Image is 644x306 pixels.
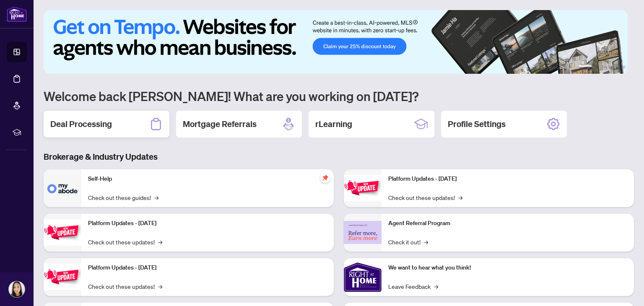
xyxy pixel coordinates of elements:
span: → [154,193,158,202]
span: → [434,282,438,291]
button: Open asap [610,277,636,302]
a: Check out these updates!→ [88,237,162,246]
button: 2 [595,65,599,69]
p: Agent Referral Program [388,219,627,228]
p: We want to hear what you think! [388,263,627,272]
img: Agent Referral Program [344,221,382,244]
button: 5 [615,65,619,69]
button: 1 [579,65,592,69]
h2: Profile Settings [448,118,506,130]
a: Check out these updates!→ [88,282,162,291]
img: Slide 0 [44,10,628,74]
img: Platform Updates - September 16, 2025 [44,219,81,246]
img: Platform Updates - June 23, 2025 [344,175,382,201]
button: 3 [602,65,605,69]
p: Platform Updates - [DATE] [388,174,627,184]
span: → [158,282,162,291]
h2: rLearning [315,118,352,130]
img: We want to hear what you think! [344,258,382,296]
span: → [458,193,462,202]
h2: Mortgage Referrals [183,118,257,130]
h3: Brokerage & Industry Updates [44,151,634,163]
span: pushpin [320,173,330,183]
button: 6 [622,65,626,69]
a: Check it out!→ [388,237,428,246]
p: Self-Help [88,174,327,184]
img: Profile Icon [9,281,25,297]
button: 4 [609,65,612,69]
h1: Welcome back [PERSON_NAME]! What are you working on [DATE]? [44,88,634,104]
a: Check out these updates!→ [388,193,462,202]
span: → [424,237,428,246]
img: Self-Help [44,169,81,207]
h2: Deal Processing [50,118,112,130]
span: → [158,237,162,246]
p: Platform Updates - [DATE] [88,219,327,228]
p: Platform Updates - [DATE] [88,263,327,272]
img: Platform Updates - July 21, 2025 [44,264,81,290]
a: Check out these guides!→ [88,193,158,202]
a: Leave Feedback→ [388,282,438,291]
img: logo [7,6,27,22]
